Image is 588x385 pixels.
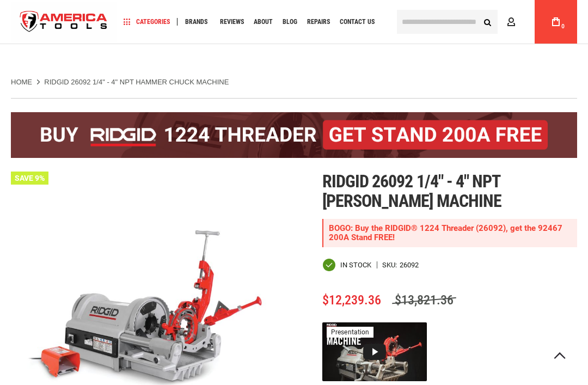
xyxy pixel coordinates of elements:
[185,19,207,25] span: Brands
[302,15,335,29] a: Repairs
[11,112,577,158] img: BOGO: Buy the RIDGID® 1224 Threader (26092), get the 92467 200A Stand FREE!
[382,261,400,268] strong: SKU
[11,2,117,42] a: store logo
[340,261,371,268] span: In stock
[180,15,212,29] a: Brands
[11,77,32,87] a: Home
[340,19,375,25] span: Contact Us
[322,258,371,272] div: Availability
[124,18,170,26] span: Categories
[215,15,249,29] a: Reviews
[322,171,501,211] span: Ridgid 26092 1/4" - 4" npt [PERSON_NAME] machine
[322,219,577,247] div: BOGO: Buy the RIDGID® 1224 Threader (26092), get the 92467 200A Stand FREE!
[278,15,302,29] a: Blog
[477,11,498,32] button: Search
[307,19,330,25] span: Repairs
[322,292,381,308] span: $12,239.36
[335,15,379,29] a: Contact Us
[11,2,117,42] img: America Tools
[561,23,565,29] span: 0
[283,19,297,25] span: Blog
[249,15,278,29] a: About
[254,19,273,25] span: About
[44,78,229,86] strong: RIDGID 26092 1/4" - 4" NPT HAMMER CHUCK MACHINE
[392,292,456,308] span: $13,821.36
[400,261,419,268] div: 26092
[119,15,175,29] a: Categories
[220,19,244,25] span: Reviews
